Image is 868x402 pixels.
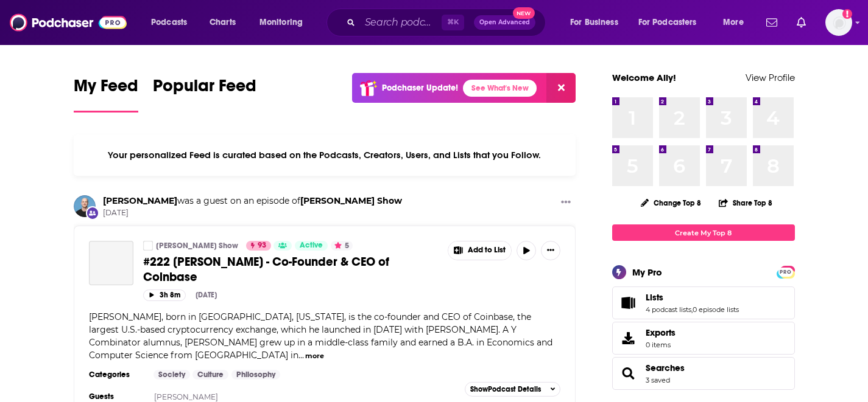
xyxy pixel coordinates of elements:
[630,13,715,32] button: open menu
[778,268,793,277] span: PRO
[646,341,676,349] span: 0 items
[154,392,218,401] a: [PERSON_NAME]
[761,12,782,33] a: Show notifications dropdown
[143,241,153,251] a: Shawn Ryan Show
[300,240,323,252] span: Active
[360,13,442,32] input: Search podcasts, credits, & more...
[825,9,852,36] button: Show profile menu
[646,292,739,303] a: Lists
[616,330,641,347] span: Exports
[143,254,389,285] span: #222 [PERSON_NAME] - Co-Founder & CEO of Coinbase
[210,14,236,31] span: Charts
[693,305,739,314] a: 0 episode lists
[258,240,266,252] span: 93
[479,19,530,26] span: Open Advanced
[202,13,243,32] a: Charts
[103,195,177,206] a: Brian Armstrong
[465,382,561,397] button: ShowPodcast Details
[646,305,691,314] a: 4 podcast lists
[646,376,670,384] a: 3 saved
[143,13,203,32] button: open menu
[153,75,256,103] span: Popular Feed
[153,75,256,113] a: Popular Feed
[715,13,759,32] button: open menu
[153,370,190,379] a: Society
[196,291,217,299] div: [DATE]
[723,14,744,31] span: More
[646,327,676,338] span: Exports
[778,267,793,276] a: PRO
[89,241,133,285] a: #222 Brian Armstrong - Co-Founder & CEO of Coinbase
[556,195,576,210] button: Show More Button
[562,13,633,32] button: open menu
[338,9,557,36] div: Search podcasts, credits, & more...
[74,134,576,176] div: Your personalized Feed is curated based on the Podcasts, Creators, Users, and Lists that you Follow.
[691,305,693,314] span: ,
[295,241,328,251] a: Active
[646,292,663,303] span: Lists
[251,13,319,32] button: open menu
[448,241,512,260] button: Show More Button
[143,254,439,285] a: #222 [PERSON_NAME] - Co-Founder & CEO of Coinbase
[103,195,402,207] h3: was a guest on an episode of
[89,311,552,361] span: [PERSON_NAME], born in [GEOGRAPHIC_DATA], [US_STATE], is the co-founder and CEO of Coinbase, the ...
[74,195,96,217] img: Brian Armstrong
[143,289,186,301] button: 3h 8m
[246,241,271,251] a: 93
[470,385,541,393] span: Show Podcast Details
[305,351,324,361] button: more
[842,9,852,19] svg: Add a profile image
[513,7,535,19] span: New
[616,294,641,311] a: Lists
[231,370,280,379] a: Philosophy
[718,191,773,215] button: Share Top 8
[103,208,402,218] span: [DATE]
[156,241,238,251] a: [PERSON_NAME] Show
[612,322,795,355] a: Exports
[259,14,303,31] span: Monitoring
[151,14,187,31] span: Podcasts
[192,370,228,379] a: Culture
[616,365,641,382] a: Searches
[468,246,506,255] span: Add to List
[638,14,697,31] span: For Podcasters
[89,370,144,379] h3: Categories
[463,80,537,97] a: See What's New
[825,9,852,36] img: User Profile
[541,241,560,260] button: Show More Button
[612,224,795,241] a: Create My Top 8
[10,11,127,34] img: Podchaser - Follow, Share and Rate Podcasts
[632,266,662,278] div: My Pro
[474,15,535,30] button: Open AdvancedNew
[300,195,402,206] a: Shawn Ryan Show
[89,392,144,401] h3: Guests
[612,357,795,390] span: Searches
[382,83,458,93] p: Podchaser Update!
[612,286,795,319] span: Lists
[86,206,99,220] div: New Appearance
[74,75,138,103] span: My Feed
[442,15,464,30] span: ⌘ K
[298,350,304,361] span: ...
[792,12,811,33] a: Show notifications dropdown
[74,75,138,113] a: My Feed
[825,9,852,36] span: Logged in as amaclellan
[746,72,795,83] a: View Profile
[646,362,685,373] a: Searches
[331,241,353,251] button: 5
[633,195,709,210] button: Change Top 8
[612,72,676,83] a: Welcome Ally!
[570,14,618,31] span: For Business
